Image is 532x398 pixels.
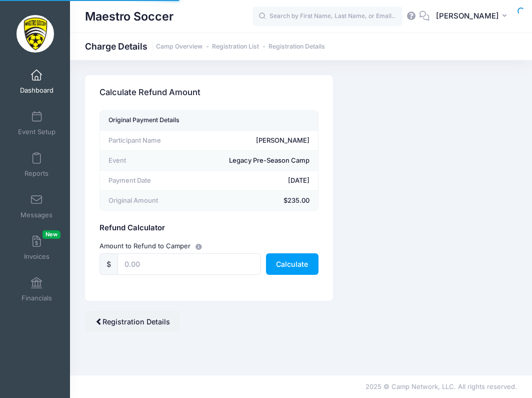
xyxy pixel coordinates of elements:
[24,252,49,261] span: Invoices
[252,7,402,27] input: Search by First Name, Last Name, or Email...
[13,272,60,307] a: Financials
[13,64,60,99] a: Dashboard
[18,128,55,136] span: Event Setup
[20,86,53,95] span: Dashboard
[190,171,318,191] td: [DATE]
[42,230,60,239] span: New
[190,131,318,151] td: [PERSON_NAME]
[99,79,200,107] h3: Calculate Refund Amount
[117,253,261,275] input: 0.00
[190,151,318,171] td: Legacy Pre-Season Camp
[108,114,179,127] div: Original Payment Details
[100,151,190,171] td: Event
[100,191,190,211] td: Original Amount
[156,43,202,51] a: Camp Overview
[24,169,48,178] span: Reports
[85,5,173,28] h1: Maestro Soccer
[21,294,52,302] span: Financials
[99,224,318,233] h5: Refund Calculator
[13,106,60,141] a: Event Setup
[212,43,259,51] a: Registration List
[436,11,499,22] span: [PERSON_NAME]
[20,211,52,219] span: Messages
[100,131,190,151] td: Participant Name
[13,189,60,224] a: Messages
[268,43,325,51] a: Registration Details
[85,311,180,332] a: Registration Details
[190,191,318,211] td: $235.00
[16,15,54,53] img: Maestro Soccer
[85,41,325,52] h1: Charge Details
[365,382,517,390] span: 2025 © Camp Network, LLC. All rights reserved.
[429,5,517,28] button: [PERSON_NAME]
[99,253,118,275] div: $
[13,147,60,182] a: Reports
[95,241,323,251] div: Amount to Refund to Camper
[100,171,190,191] td: Payment Date
[266,253,318,275] button: Calculate
[13,230,60,265] a: InvoicesNew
